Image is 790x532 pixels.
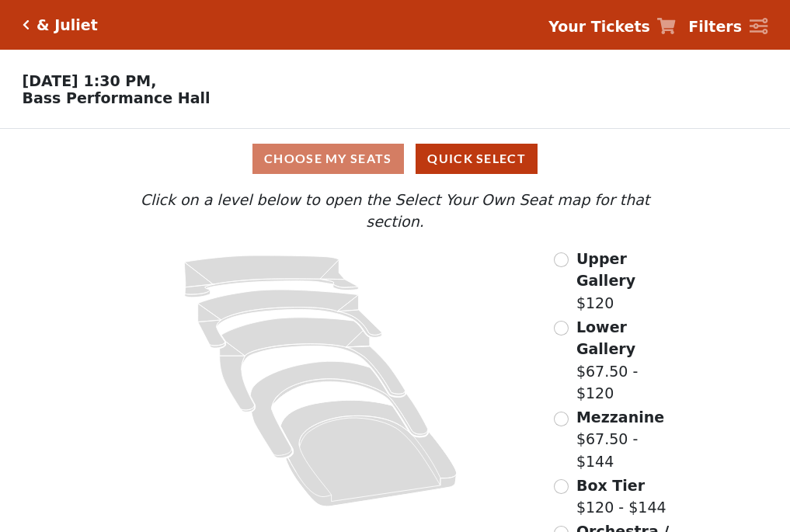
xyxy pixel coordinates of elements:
[576,409,664,426] span: Mezzanine
[37,16,98,34] h5: & Juliet
[576,248,680,315] label: $120
[576,316,680,405] label: $67.50 - $120
[576,406,680,473] label: $67.50 - $144
[576,477,645,494] span: Box Tier
[576,475,666,519] label: $120 - $144
[688,16,767,38] a: Filters
[281,400,458,506] path: Orchestra / Parterre Circle - Seats Available: 27
[548,18,650,35] strong: Your Tickets
[110,189,680,233] p: Click on a level below to open the Select Your Own Seat map for that section.
[548,16,676,38] a: Your Tickets
[185,256,359,297] path: Upper Gallery - Seats Available: 295
[416,144,538,174] button: Quick Select
[198,290,382,348] path: Lower Gallery - Seats Available: 55
[576,318,635,358] span: Lower Gallery
[576,250,635,290] span: Upper Gallery
[688,18,742,35] strong: Filters
[23,19,30,30] a: Click here to go back to filters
